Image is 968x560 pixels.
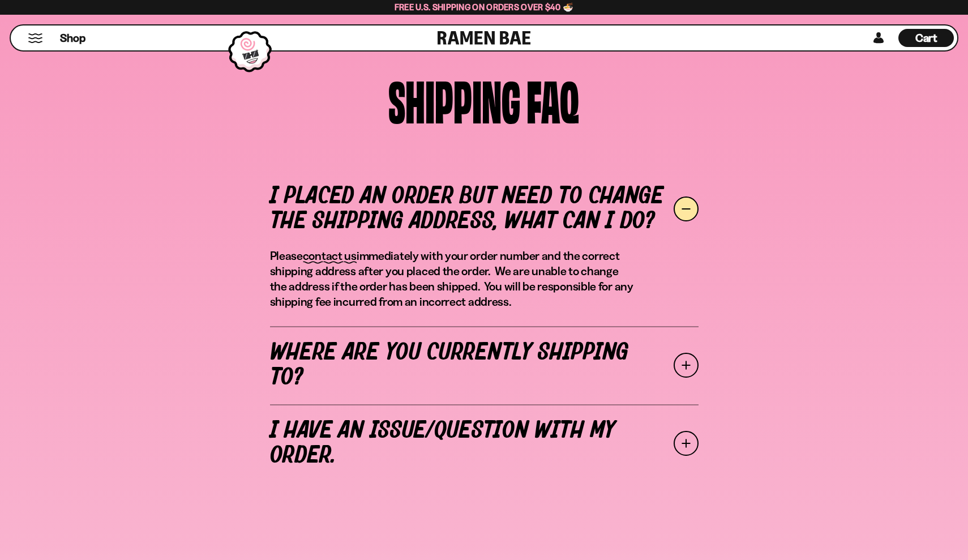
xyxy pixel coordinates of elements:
[270,248,634,309] p: Please immediately with your order number and the correct shipping address after you placed the o...
[60,29,85,47] a: Shop
[270,404,699,482] a: I have an issue/question with my order.
[898,25,954,50] a: Cart
[915,31,937,45] span: Cart
[28,33,43,43] button: Mobile Menu Trigger
[303,249,357,263] a: contact us
[526,72,579,126] div: FAQ
[388,72,521,126] div: SHIPPING
[395,2,574,12] span: Free U.S. Shipping on Orders over $40 🍜
[60,31,85,46] span: Shop
[270,170,699,248] a: I placed an order but need to change the shipping address, what can I do?
[270,326,699,404] a: Where are you currently shipping to?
